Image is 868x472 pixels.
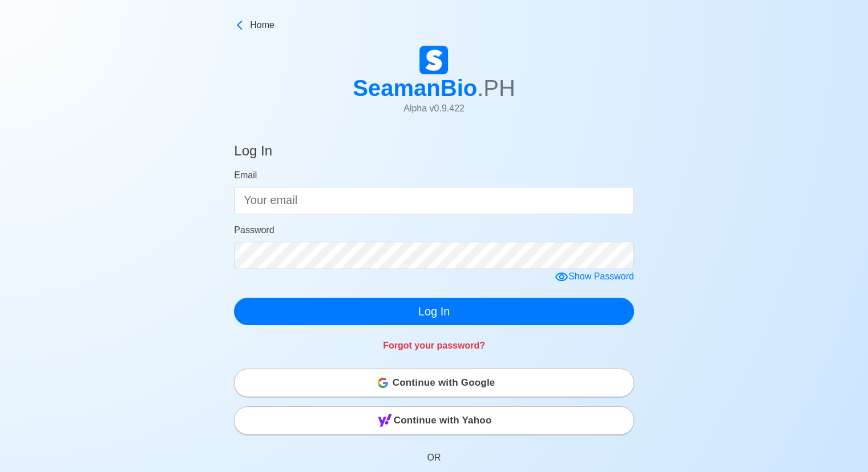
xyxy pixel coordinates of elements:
[234,187,634,214] input: Your email
[353,46,515,125] a: SeamanBio.PHAlpha v0.9.422
[234,406,634,435] button: Continue with Yahoo
[393,371,495,394] span: Continue with Google
[419,46,448,74] img: Logo
[234,143,272,164] h4: Log In
[353,74,515,102] h1: SeamanBio
[234,170,257,180] span: Email
[234,298,634,325] button: Log In
[394,409,492,432] span: Continue with Yahoo
[555,270,634,284] div: Show Password
[250,18,274,32] span: Home
[383,341,485,350] a: Forgot your password?
[477,75,515,101] span: .PH
[234,18,634,32] a: Home
[353,102,515,115] p: Alpha v 0.9.422
[234,369,634,397] button: Continue with Google
[234,437,634,469] p: OR
[234,225,274,235] span: Password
